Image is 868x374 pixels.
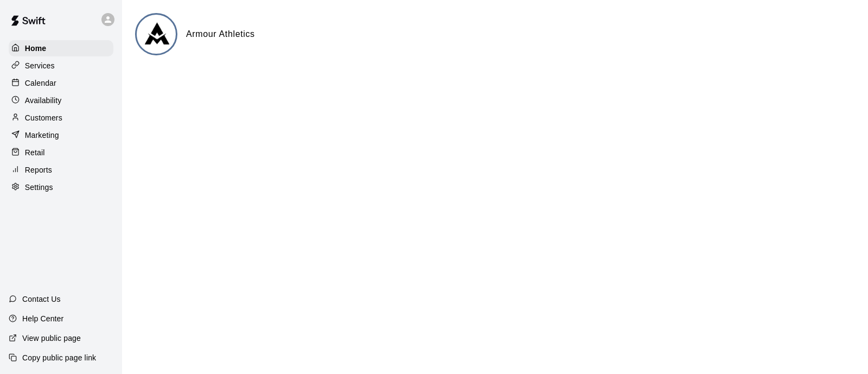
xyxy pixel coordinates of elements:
[25,60,55,71] p: Services
[22,333,81,344] p: View public page
[9,92,113,109] a: Availability
[25,130,59,141] p: Marketing
[25,147,45,158] p: Retail
[9,75,113,91] a: Calendar
[137,15,177,55] img: Armour Athletics logo
[25,112,62,123] p: Customers
[25,78,56,88] p: Calendar
[22,352,96,363] p: Copy public page link
[9,127,113,143] a: Marketing
[9,144,113,161] a: Retail
[22,294,61,305] p: Contact Us
[9,40,113,56] a: Home
[186,27,255,41] h6: Armour Athletics
[9,110,113,126] a: Customers
[9,162,113,178] a: Reports
[25,95,62,106] p: Availability
[22,313,63,324] p: Help Center
[25,43,47,54] p: Home
[9,179,113,195] a: Settings
[25,182,53,193] p: Settings
[25,164,52,175] p: Reports
[9,58,113,74] a: Services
